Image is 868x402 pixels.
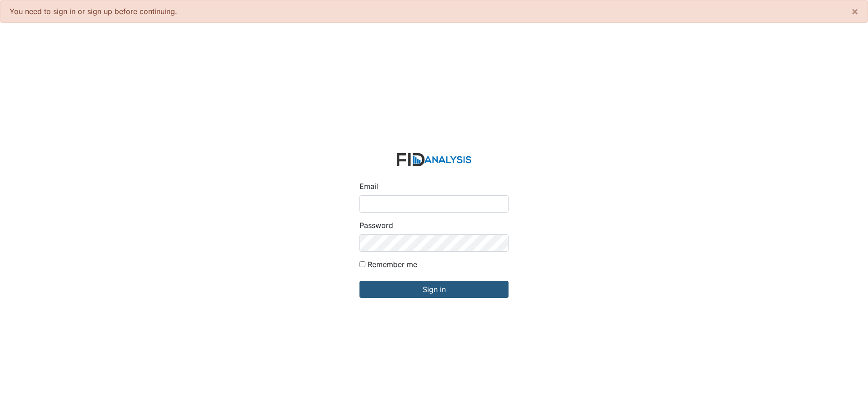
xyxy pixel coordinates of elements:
button: × [842,0,868,22]
label: Password [359,220,393,231]
img: logo-2fc8c6e3336f68795322cb6e9a2b9007179b544421de10c17bdaae8622450297.svg [397,153,471,166]
label: Remember me [368,259,417,270]
label: Email [359,181,378,192]
span: × [851,5,858,18]
input: Sign in [359,281,509,298]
